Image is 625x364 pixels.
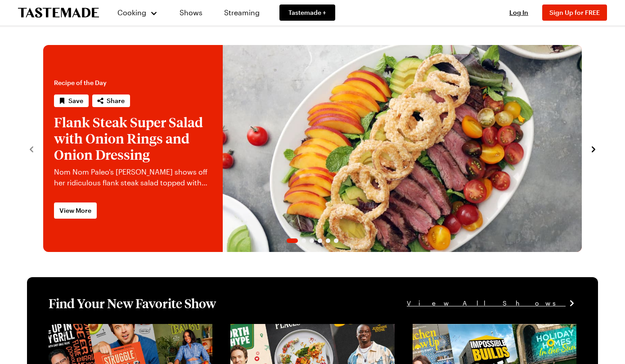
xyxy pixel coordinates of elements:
button: Share [92,94,130,107]
span: Go to slide 3 [310,238,314,243]
a: View full content for [object Object] [49,325,171,333]
span: Tastemade + [288,8,326,17]
a: View full content for [object Object] [230,325,353,333]
span: Go to slide 1 [287,238,298,243]
span: View All Shows [407,298,566,308]
a: View More [54,202,97,219]
span: Log In [509,9,528,16]
a: To Tastemade Home Page [18,8,99,18]
div: 1 / 6 [43,45,582,252]
a: Tastemade + [279,4,335,21]
button: navigate to previous item [27,143,36,154]
span: Go to slide 5 [326,238,330,243]
a: View All Shows [407,298,576,308]
h1: Find Your New Favorite Show [49,295,216,311]
button: Save recipe [54,94,89,107]
span: Share [107,96,125,105]
span: Cooking [117,8,146,17]
span: View More [59,206,91,215]
span: Go to slide 4 [318,238,322,243]
button: Sign Up for FREE [542,4,607,21]
a: View full content for [object Object] [413,325,535,333]
button: navigate to next item [589,143,598,154]
span: Sign Up for FREE [549,9,600,16]
span: Go to slide 6 [334,238,338,243]
button: Cooking [117,2,158,23]
span: Save [68,96,83,105]
span: Go to slide 2 [301,238,306,243]
button: Log In [501,8,537,17]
